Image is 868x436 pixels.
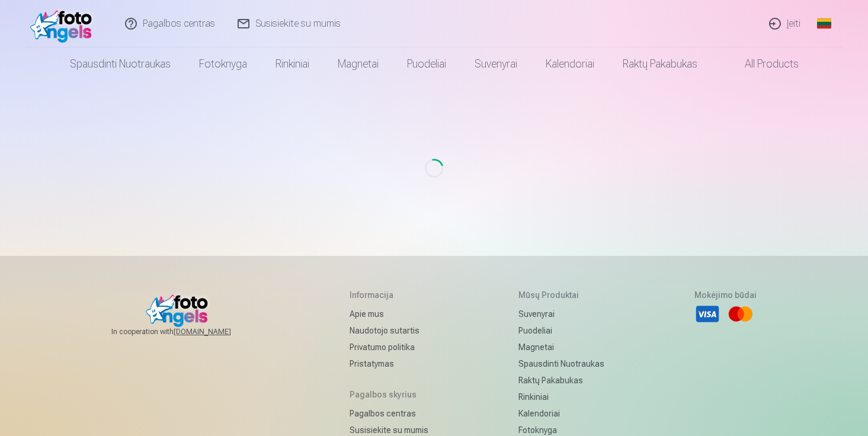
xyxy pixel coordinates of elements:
a: Pagalbos centras [350,405,428,422]
h5: Pagalbos skyrius [350,389,428,400]
a: Naudotojo sutartis [350,322,428,339]
a: Rinkiniai [261,47,324,81]
a: All products [712,47,813,81]
a: Privatumo politika [350,339,428,355]
a: Suvenyrai [460,47,531,81]
span: In cooperation with [111,327,260,336]
a: Rinkiniai [518,389,604,405]
a: [DOMAIN_NAME] [174,327,260,336]
a: Puodeliai [393,47,460,81]
h5: Mokėjimo būdai [694,289,757,301]
a: Kalendoriai [518,405,604,422]
a: Suvenyrai [518,306,604,322]
img: /fa2 [30,5,98,43]
a: Raktų pakabukas [518,372,604,389]
li: Visa [694,301,720,327]
h5: Informacija [350,289,428,301]
a: Fotoknyga [185,47,261,81]
li: Mastercard [728,301,754,327]
a: Spausdinti nuotraukas [56,47,185,81]
a: Puodeliai [518,322,604,339]
a: Raktų pakabukas [608,47,712,81]
h5: Mūsų produktai [518,289,604,301]
a: Spausdinti nuotraukas [518,355,604,372]
a: Apie mus [350,306,428,322]
a: Magnetai [324,47,393,81]
a: Pristatymas [350,355,428,372]
a: Kalendoriai [531,47,608,81]
a: Magnetai [518,339,604,355]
